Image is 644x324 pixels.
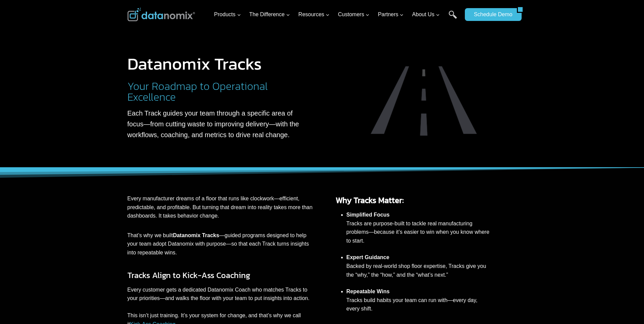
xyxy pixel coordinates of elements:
span: Products [214,10,241,19]
a: Search [449,10,457,26]
span: Resources [299,10,330,19]
li: Tracks build habits your team can run with—every day, every shift. [347,287,490,321]
span: Partners [378,10,404,19]
p: Each Track guides your team through a specific area of focus—from cutting waste to improving deli... [127,108,307,140]
span: Customers [338,10,369,19]
h3: Why Tracks Matter: [336,194,517,206]
div: 1 of 7 [353,46,491,144]
img: Datanomix [127,8,195,21]
p: That’s why we built —guided programs designed to help your team adopt Datanomix with purpose—so t... [127,231,317,257]
span: About Us [412,10,440,19]
p: Every manufacturer dreams of a floor that runs like clockwork—efficient, predictable, and profita... [127,194,317,220]
nav: Primary Navigation [211,4,461,26]
span: The Difference [249,10,290,19]
strong: Simplified Focus [347,212,390,218]
h3: Tracks Align to Kick-Ass Coaching [127,269,317,281]
li: Backed by real-world shop floor expertise, Tracks give you the “why,” the “how,” and the “what’s ... [347,253,490,287]
a: Schedule Demo [465,8,517,21]
div: 7 of 7 [197,46,336,144]
h1: Datanomix Tracks [127,55,307,72]
strong: Expert Guidance [347,254,389,260]
strong: Datanomix Tracks [173,232,219,238]
h2: Your Roadmap to Operational Excellence [127,81,307,102]
strong: Repeatable Wins [347,289,390,294]
li: Tracks are purpose-built to tackle real manufacturing problems—because it’s easier to win when yo... [347,210,490,253]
